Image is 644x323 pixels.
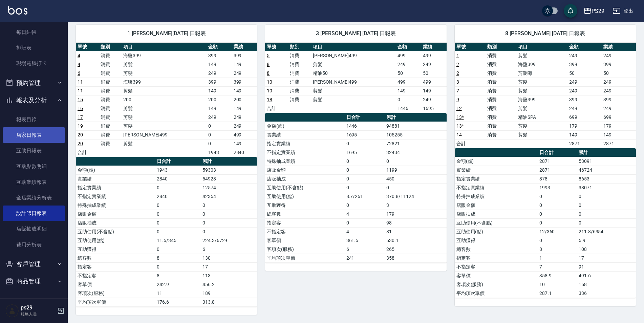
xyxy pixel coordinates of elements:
td: 0 [155,227,201,236]
td: 實業績 [265,130,344,139]
td: 1695 [345,148,385,157]
td: 指定客 [265,218,344,227]
td: 剪髮 [311,95,396,104]
td: 金額(虛) [455,157,538,166]
th: 日合計 [538,148,577,157]
a: 11 [78,79,83,85]
td: 499 [396,78,421,86]
td: 消費 [99,122,122,130]
h5: ps29 [21,304,55,311]
td: 消費 [486,113,516,122]
td: 249 [421,60,447,69]
td: 699 [602,113,636,122]
td: 6 [345,245,385,254]
a: 每日結帳 [3,24,65,40]
td: 消費 [486,86,516,95]
td: 53091 [577,157,636,166]
td: 剪髮 [516,122,567,130]
td: 5.9 [577,236,636,245]
th: 業績 [232,43,257,51]
td: 互助獲得 [76,245,155,254]
td: 實業績 [455,166,538,174]
td: 72821 [385,139,446,148]
a: 排班表 [3,40,65,56]
td: 399 [567,60,602,69]
td: 4 [345,210,385,218]
a: 店販抽成明細 [3,221,65,237]
td: 客單價 [265,236,344,245]
td: 實業績 [76,174,155,183]
a: 10 [267,79,272,85]
td: 200 [207,95,232,104]
td: 0 [538,236,577,245]
td: 剪瀏海 [516,69,567,78]
td: 消費 [486,60,516,69]
td: 2840 [155,174,201,183]
a: 17 [78,114,83,120]
th: 累計 [577,148,636,157]
button: 報表及分析 [3,91,65,109]
td: 149 [232,60,257,69]
td: 消費 [99,139,122,148]
a: 8 [267,70,270,76]
img: Logo [8,6,27,15]
a: 互助日報表 [3,143,65,158]
td: 剪髮 [122,113,206,122]
td: 0 [345,166,385,174]
th: 日合計 [155,157,201,166]
button: PS29 [581,4,607,18]
td: 38071 [577,183,636,192]
td: 50 [602,69,636,78]
button: 預約管理 [3,74,65,92]
td: 2871 [538,166,577,174]
td: 0 [345,157,385,166]
div: PS29 [592,7,604,15]
span: 3 [PERSON_NAME] [DATE] 日報表 [273,30,438,37]
a: 9 [456,97,459,102]
span: 8 [PERSON_NAME] [DATE] 日報表 [463,30,628,37]
td: 剪髮 [516,51,567,60]
th: 金額 [207,43,232,51]
th: 累計 [385,113,446,122]
td: 105255 [385,130,446,139]
td: 消費 [288,51,311,60]
td: 12/360 [538,227,577,236]
td: 1943 [207,148,232,157]
td: 149 [421,86,447,95]
td: 149 [232,86,257,95]
a: 10 [267,88,272,93]
td: 0 [207,130,232,139]
td: 指定實業績 [76,183,155,192]
td: 6 [201,245,257,254]
td: 0 [155,201,201,210]
td: 0 [345,174,385,183]
td: 總客數 [265,210,344,218]
td: 消費 [99,113,122,122]
td: 0 [345,183,385,192]
td: 211.8/6354 [577,227,636,236]
th: 單號 [265,43,288,51]
a: 店家日報表 [3,127,65,143]
td: 149 [207,104,232,113]
a: 全店業績分析表 [3,190,65,206]
td: 消費 [99,51,122,60]
td: 200 [232,95,257,104]
td: 11.5/345 [155,236,201,245]
td: 3 [385,201,446,210]
td: 消費 [99,104,122,113]
td: 剪髮 [122,69,206,78]
td: 互助使用(不含點) [76,227,155,236]
td: 179 [602,122,636,130]
a: 5 [267,53,270,58]
a: 11 [78,88,83,93]
td: 剪髮 [122,122,206,130]
td: 499 [421,78,447,86]
td: 特殊抽成業績 [455,192,538,201]
td: 剪髮 [122,139,206,148]
td: 94881 [385,122,446,130]
table: a dense table [265,43,446,113]
td: [PERSON_NAME]499 [122,130,206,139]
td: 合計 [76,148,99,157]
a: 互助點數明細 [3,158,65,174]
td: 149 [207,86,232,95]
